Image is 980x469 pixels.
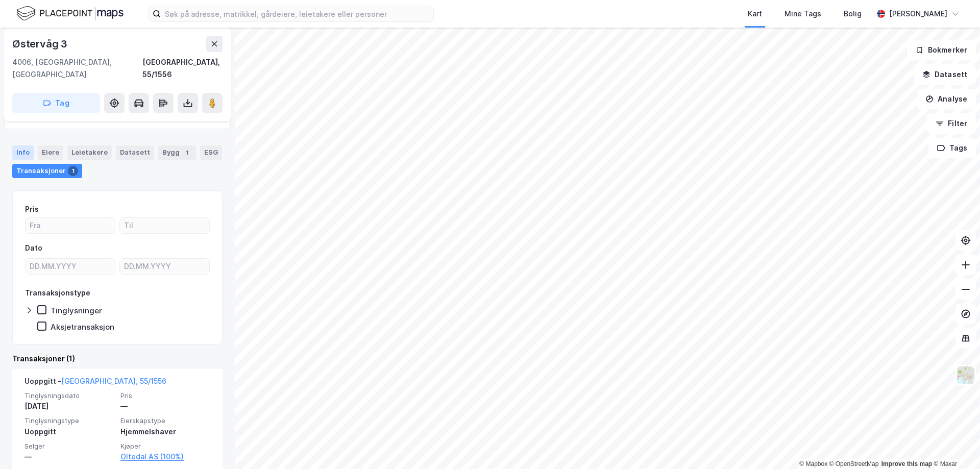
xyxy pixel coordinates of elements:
input: Til [120,218,209,233]
div: [GEOGRAPHIC_DATA], 55/1556 [142,56,223,81]
div: Bygg [158,145,196,160]
span: Pris [120,391,210,400]
div: Transaksjonstype [25,287,90,299]
a: Mapbox [799,460,827,467]
div: — [24,451,114,463]
button: Bokmerker [907,40,976,60]
div: — [120,400,210,412]
div: Uoppgitt - [24,375,166,391]
img: Z [956,365,975,385]
input: Fra [26,218,115,233]
input: Søk på adresse, matrikkel, gårdeiere, leietakere eller personer [161,6,433,21]
div: Leietakere [67,145,112,160]
div: ESG [200,145,222,160]
div: 4006, [GEOGRAPHIC_DATA], [GEOGRAPHIC_DATA] [12,56,142,81]
div: Bolig [844,8,862,20]
div: Kontrollprogram for chat [929,420,980,469]
img: logo.f888ab2527a4732fd821a326f86c7f29.svg [16,5,124,22]
div: Mine Tags [785,8,821,20]
a: Improve this map [881,460,932,467]
div: Østervåg 3 [12,36,69,52]
div: Datasett [116,145,154,160]
div: Info [12,145,34,160]
div: Dato [25,242,42,254]
div: Eiere [38,145,63,160]
a: [GEOGRAPHIC_DATA], 55/1556 [61,377,166,385]
button: Tags [928,138,976,158]
div: 1 [68,166,78,176]
div: Aksjetransaksjon [51,322,114,332]
button: Filter [927,113,976,134]
button: Datasett [914,64,976,85]
div: Kart [748,8,762,20]
div: Transaksjoner (1) [12,353,223,365]
input: DD.MM.YYYY [26,259,115,274]
span: Kjøper [120,442,210,451]
div: [PERSON_NAME] [889,8,947,20]
span: Tinglysningstype [24,416,114,425]
a: OpenStreetMap [829,460,879,467]
div: Pris [25,203,39,215]
div: 1 [182,147,192,158]
span: Eierskapstype [120,416,210,425]
div: Tinglysninger [51,306,102,315]
iframe: Chat Widget [929,420,980,469]
div: Transaksjoner [12,164,82,178]
div: [DATE] [24,400,114,412]
div: Hjemmelshaver [120,426,210,438]
button: Tag [12,93,100,113]
div: Uoppgitt [24,426,114,438]
span: Selger [24,442,114,451]
button: Analyse [917,89,976,109]
a: Oltedal AS (100%) [120,451,210,463]
span: Tinglysningsdato [24,391,114,400]
input: DD.MM.YYYY [120,259,209,274]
